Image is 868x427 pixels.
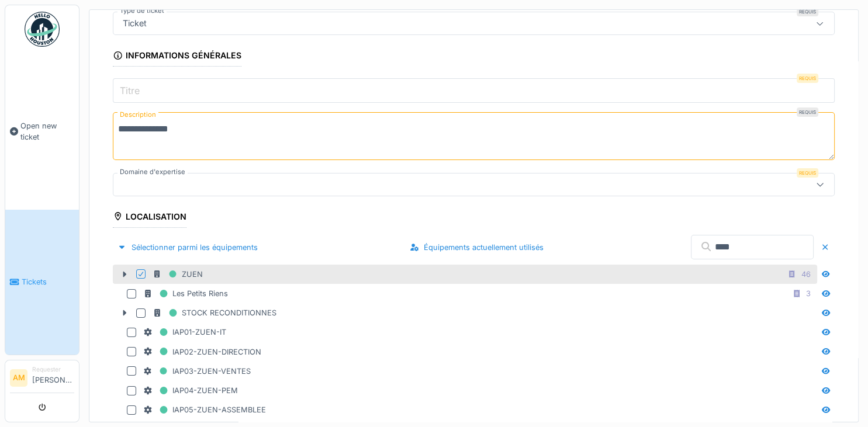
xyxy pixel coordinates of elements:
[143,402,266,417] div: IAP05-ZUEN-ASSEMBLEE
[32,365,74,390] li: [PERSON_NAME]
[117,6,167,16] label: Type de ticket
[10,369,27,387] li: AM
[117,84,142,98] label: Titre
[117,167,188,177] label: Domaine d'expertise
[153,267,203,282] div: ZUEN
[801,269,811,280] div: 46
[117,107,158,122] label: Description
[10,365,74,393] a: AM Requester[PERSON_NAME]
[143,364,251,379] div: IAP03-ZUEN-VENTES
[25,12,60,47] img: Badge_color-CXgf-gQk.svg
[5,210,79,355] a: Tickets
[797,107,818,117] div: Requis
[405,239,548,255] div: Équipements actuellement utilisés
[153,306,276,320] div: STOCK RECONDITIONNES
[143,286,228,301] div: Les Petits Riens
[118,17,151,30] div: Ticket
[113,208,186,228] div: Localisation
[20,120,74,143] span: Open new ticket
[143,383,238,398] div: IAP04-ZUEN-PEM
[5,53,79,210] a: Open new ticket
[797,74,818,83] div: Requis
[797,168,818,178] div: Requis
[806,288,811,299] div: 3
[797,7,818,16] div: Requis
[22,276,74,287] span: Tickets
[143,345,261,359] div: IAP02-ZUEN-DIRECTION
[113,239,262,255] div: Sélectionner parmi les équipements
[113,47,241,67] div: Informations générales
[143,325,226,339] div: IAP01-ZUEN-IT
[32,365,74,374] div: Requester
